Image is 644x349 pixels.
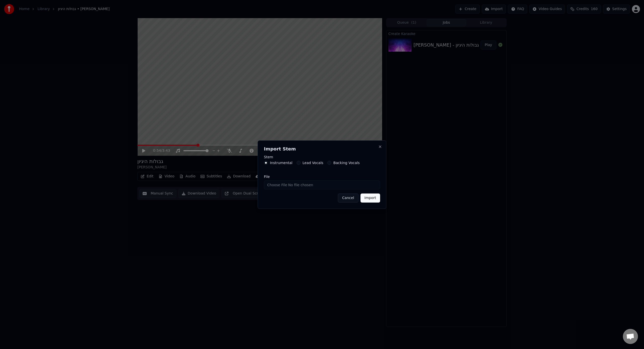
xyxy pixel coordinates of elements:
[333,161,360,165] label: Backing Vocals
[264,147,380,151] h2: Import Stem
[360,193,380,203] button: Import
[264,155,380,159] label: Stem
[303,161,324,165] label: Lead Vocals
[270,161,293,165] label: Instrumental
[264,175,380,178] label: File
[338,193,358,203] button: Cancel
